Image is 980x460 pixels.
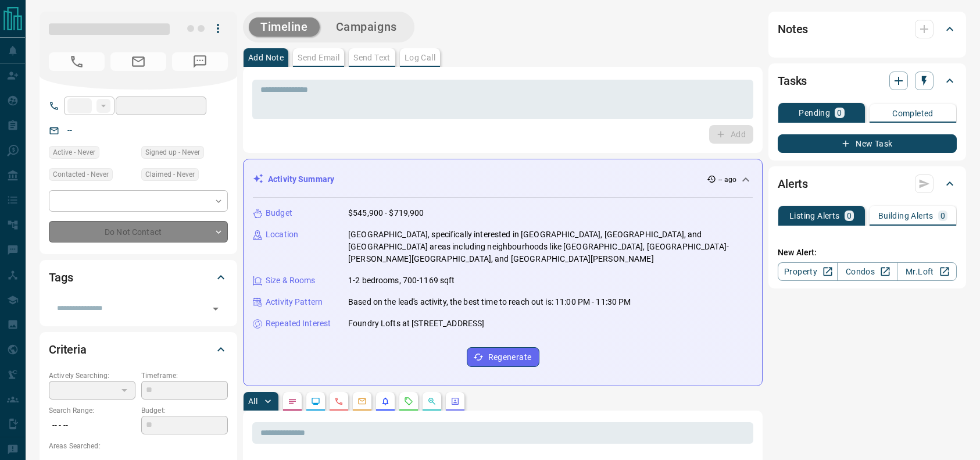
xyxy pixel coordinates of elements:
p: 0 [940,212,945,220]
svg: Opportunities [427,397,437,406]
svg: Listing Alerts [381,397,390,406]
div: Notes [778,15,957,43]
p: Activity Summary [268,173,334,186]
p: -- - -- [49,416,135,435]
p: -- ago [718,174,736,185]
p: Repeated Interest [266,318,331,330]
p: Add Note [248,54,284,62]
a: Mr.Loft [897,262,957,281]
div: Alerts [778,170,957,198]
div: Activity Summary-- ago [253,169,753,190]
span: Contacted - Never [53,169,109,180]
button: Open [208,301,224,317]
a: Property [778,262,838,281]
p: All [248,397,257,405]
h2: Tasks [778,72,807,90]
div: Tasks [778,67,957,95]
p: Size & Rooms [266,274,316,287]
div: Criteria [49,336,228,363]
span: No Number [172,52,228,71]
div: Tags [49,263,228,291]
span: Signed up - Never [145,147,200,158]
p: 0 [837,109,842,117]
a: -- [67,126,72,135]
span: Active - Never [53,147,95,158]
h2: Tags [49,268,73,287]
p: $545,900 - $719,900 [348,207,424,219]
p: Based on the lead's activity, the best time to reach out is: 11:00 PM - 11:30 PM [348,296,631,308]
span: No Number [49,52,105,71]
p: Pending [799,109,830,117]
svg: Lead Browsing Activity [311,397,320,406]
p: 1-2 bedrooms, 700-1169 sqft [348,274,455,287]
p: Actively Searching: [49,370,135,381]
button: Campaigns [324,17,409,37]
p: Completed [892,109,933,117]
p: Listing Alerts [789,212,840,220]
h2: Criteria [49,340,87,359]
p: Activity Pattern [266,296,323,308]
p: Budget: [141,405,228,416]
svg: Requests [404,397,413,406]
p: Areas Searched: [49,441,228,451]
p: Timeframe: [141,370,228,381]
p: [GEOGRAPHIC_DATA], specifically interested in [GEOGRAPHIC_DATA], [GEOGRAPHIC_DATA], and [GEOGRAPH... [348,229,753,265]
svg: Emails [357,397,367,406]
button: New Task [778,134,957,153]
span: Claimed - Never [145,169,195,180]
p: Foundry Lofts at [STREET_ADDRESS] [348,318,484,330]
svg: Agent Actions [450,397,460,406]
svg: Calls [334,397,344,406]
button: Timeline [249,17,320,37]
button: Regenerate [467,347,539,367]
p: Search Range: [49,405,135,416]
p: Building Alerts [878,212,933,220]
a: Condos [837,262,897,281]
svg: Notes [288,397,297,406]
p: Budget [266,207,292,219]
p: New Alert: [778,247,957,259]
p: 0 [847,212,852,220]
h2: Notes [778,20,808,38]
h2: Alerts [778,174,808,193]
div: Do Not Contact [49,221,228,243]
p: Location [266,229,298,241]
span: No Email [110,52,166,71]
